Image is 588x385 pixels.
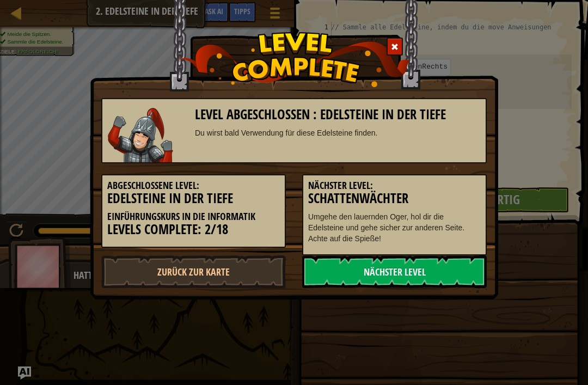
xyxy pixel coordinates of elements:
img: level_complete.png [177,32,411,87]
h3: Level abgeschlossen : Edelsteine in der Tiefe [195,107,481,122]
h5: Abgeschlossene Level: [107,180,280,191]
a: Zurück zur Karte [101,255,286,288]
p: Umgehe den lauernden Oger, hol dir die Edelsteine und gehe sicher zur anderen Seite. Achte auf di... [308,211,481,244]
h3: Schattenwächter [308,191,481,206]
h3: Edelsteine in der Tiefe [107,191,280,206]
h5: Nächster Level: [308,180,481,191]
div: Du wirst bald Verwendung für diese Edelsteine finden. [195,127,481,138]
h3: Levels Complete: 2/18 [107,222,280,237]
h5: Einführungskurs in die Informatik [107,211,280,222]
a: Nächster Level [302,255,487,288]
img: samurai.png [108,108,173,162]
